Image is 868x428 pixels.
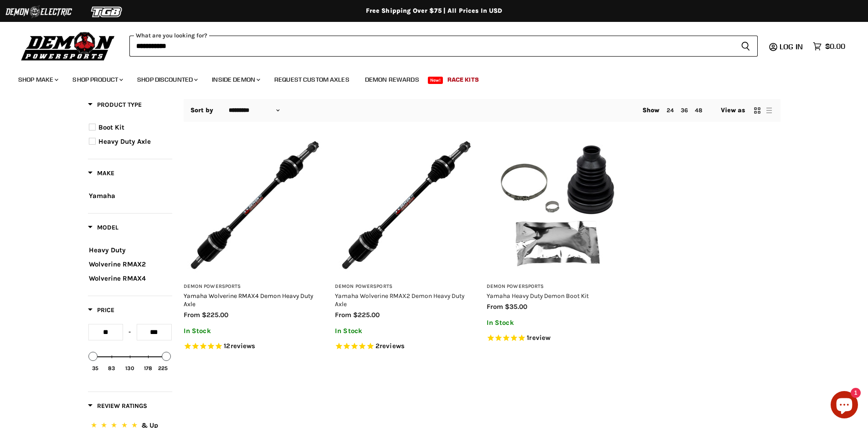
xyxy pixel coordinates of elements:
[5,3,73,21] img: Demon Electric Logo 2
[89,246,126,254] span: Heavy Duty
[184,311,200,319] span: from
[190,107,214,114] label: Sort by
[88,402,147,410] span: Review Ratings
[88,101,142,109] span: Product Type
[667,107,674,114] a: 24
[162,352,171,361] div: Max value
[335,327,478,335] p: In Stock
[202,311,228,319] span: $225.00
[335,342,478,351] span: Rated 5.0 out of 5 stars 2 reviews
[137,324,172,340] input: Max value
[825,42,845,51] span: $0.00
[88,223,118,235] button: Filter by Model
[375,342,405,350] span: 2 reviews
[88,306,114,317] button: Filter by Price
[129,36,758,57] form: Product
[125,365,134,371] div: 130
[734,36,758,57] button: Search
[695,107,702,114] a: 48
[108,365,115,371] div: 83
[18,30,118,62] img: Demon Powersports
[205,70,266,89] a: Inside Demon
[487,334,629,343] span: Rated 5.0 out of 5 stars 1 reviews
[184,134,326,277] img: Yamaha Wolverine RMAX4 Demon Heavy Duty Axle
[765,106,774,115] button: list view
[11,67,843,89] ul: Main menu
[505,303,527,311] span: $35.00
[88,224,118,231] span: Model
[88,100,142,112] button: Filter by Product Type
[487,319,629,327] p: In Stock
[184,342,326,351] span: Rated 5.0 out of 5 stars 12 reviews
[184,292,313,308] a: Yamaha Wolverine RMAX4 Demon Heavy Duty Axle
[98,123,124,131] span: Boot Kit
[73,3,141,21] img: TGB Logo 2
[681,107,688,114] a: 36
[130,70,203,89] a: Shop Discounted
[753,106,762,115] button: grid view
[380,342,405,350] span: reviews
[721,107,745,114] span: View as
[487,283,629,290] h3: Demon Powersports
[231,342,256,350] span: reviews
[98,137,151,146] span: Heavy Duty Axle
[70,7,799,15] div: Free Shipping Over $75 | All Prices In USD
[88,169,114,180] button: Filter by Make
[184,283,326,290] h3: Demon Powersports
[158,365,168,371] div: 225
[89,352,98,361] div: Min value
[335,311,351,319] span: from
[808,40,850,53] a: $0.00
[487,134,629,277] img: Yamaha Heavy Duty Demon Boot Kit
[487,303,503,311] span: from
[527,334,550,342] span: 1 reviews
[92,365,98,371] div: 35
[129,36,734,57] input: Search
[89,260,146,268] span: Wolverine RMAX2
[828,391,861,421] inbox-online-store-chat: Shopify online store chat
[224,342,255,350] span: 12 reviews
[428,77,443,84] span: New!
[89,274,146,282] span: Wolverine RMAX4
[88,306,114,314] span: Price
[529,334,550,342] span: review
[88,324,123,340] input: Min value
[89,192,115,200] span: Yamaha
[66,70,128,89] a: Shop Product
[776,42,808,51] a: Log in
[123,324,137,340] div: -
[780,42,803,51] span: Log in
[144,365,152,371] div: 178
[184,327,326,335] p: In Stock
[441,70,486,89] a: Race Kits
[353,311,380,319] span: $225.00
[335,134,478,277] img: Yamaha Wolverine RMAX2 Demon Heavy Duty Axle
[267,70,356,89] a: Request Custom Axles
[88,169,114,177] span: Make
[11,70,64,89] a: Shop Make
[642,106,660,114] span: Show
[335,292,464,308] a: Yamaha Wolverine RMAX2 Demon Heavy Duty Axle
[88,402,147,413] button: Filter by Review Ratings
[335,283,478,290] h3: Demon Powersports
[487,292,589,299] a: Yamaha Heavy Duty Demon Boot Kit
[358,70,426,89] a: Demon Rewards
